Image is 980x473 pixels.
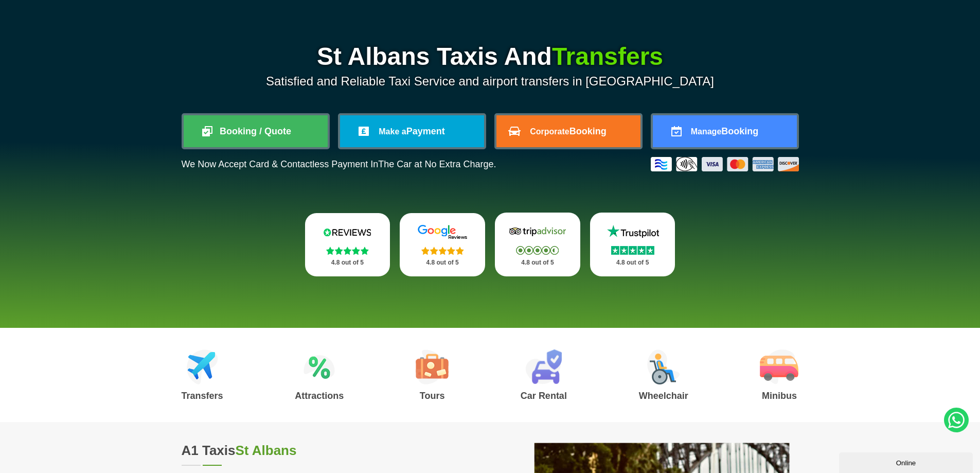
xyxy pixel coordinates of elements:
[326,247,369,255] img: Stars
[521,391,567,400] h3: Car Rental
[601,256,664,269] p: 4.8 out of 5
[611,246,654,255] img: Stars
[295,391,344,400] h3: Attractions
[530,127,569,136] span: Corporate
[400,213,485,276] a: Google Stars 4.8 out of 5
[839,450,975,473] iframe: chat widget
[236,443,297,458] span: St Albans
[411,256,474,269] p: 4.8 out of 5
[316,224,378,240] img: Reviews.io
[552,43,663,70] span: Transfers
[760,391,798,400] h3: Minibus
[182,159,496,170] p: We Now Accept Card & Contactless Payment In
[507,224,568,239] img: Tripadvisor
[305,213,390,276] a: Reviews.io Stars 4.8 out of 5
[182,44,799,69] h1: St Albans Taxis And
[412,224,473,240] img: Google
[495,213,580,276] a: Tripadvisor Stars 4.8 out of 5
[182,391,223,400] h3: Transfers
[651,157,799,171] img: Credit And Debit Cards
[340,115,484,147] a: Make aPayment
[590,213,675,276] a: Trustpilot Stars 4.8 out of 5
[182,74,799,89] p: Satisfied and Reliable Taxi Service and airport transfers in [GEOGRAPHIC_DATA]
[304,349,335,384] img: Attractions
[653,115,797,147] a: ManageBooking
[416,349,449,384] img: Tours
[639,391,688,400] h3: Wheelchair
[184,115,328,147] a: Booking / Quote
[316,256,379,269] p: 4.8 out of 5
[691,127,722,136] span: Manage
[525,349,562,384] img: Car Rental
[379,127,406,136] span: Make a
[187,349,218,384] img: Airport Transfers
[496,115,640,147] a: CorporateBooking
[506,256,569,269] p: 4.8 out of 5
[378,159,496,169] span: The Car at No Extra Charge.
[516,246,559,255] img: Stars
[760,349,798,384] img: Minibus
[182,443,478,459] h2: A1 Taxis
[647,349,680,384] img: Wheelchair
[602,224,664,239] img: Trustpilot
[416,391,449,400] h3: Tours
[421,247,464,255] img: Stars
